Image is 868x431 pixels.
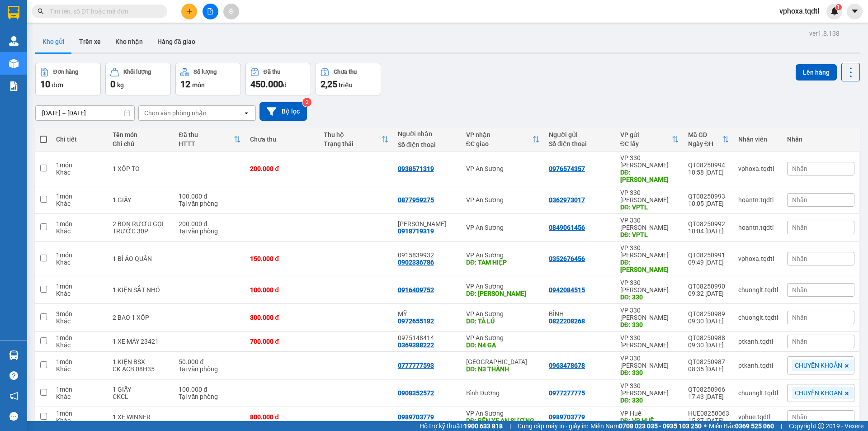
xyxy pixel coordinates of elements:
div: DĐ: NINH THUẬN [466,290,540,297]
div: Bình Dương [466,389,540,397]
button: Chưa thu2,25 triệu [316,63,381,95]
div: DĐ: N4 GA [466,341,540,349]
div: VP 330 [PERSON_NAME] [620,307,679,321]
div: QT08250988 [688,334,729,341]
div: 1 món [56,220,104,227]
div: MỸ [398,310,457,317]
div: DĐ: VPTL [620,231,679,238]
div: Thu hộ [324,131,381,138]
div: DĐ: VPTL [620,204,679,211]
div: VP Huế [620,410,679,417]
div: 1 GIẤY [113,196,170,204]
div: Số điện thoại [398,141,457,148]
div: 2 BON RƯỢU GỌI TRƯỚC 30P [113,220,170,235]
div: 1 món [56,251,104,259]
div: Đã thu [264,69,280,75]
th: Toggle SortBy [462,128,544,152]
span: vphoxa.tqdtl [772,5,826,17]
div: 1 XỐP TO [113,165,170,172]
div: 1 XE MÁY 23421 [113,338,170,345]
div: Đơn hàng [53,69,78,75]
div: chuonglt.tqdtl [738,286,778,294]
div: 0918719319 [398,227,434,235]
div: VP 330 [PERSON_NAME] [620,217,679,231]
span: ⚪️ [704,424,707,428]
img: warehouse-icon [9,59,19,68]
div: 2 BAO 1 XỐP [113,314,170,321]
div: VP 330 [PERSON_NAME] [620,279,679,294]
div: 10:58 [DATE] [688,169,729,176]
div: Ngày ĐH [688,140,722,147]
div: Khác [56,227,104,235]
div: DĐ: 330 [620,397,679,404]
div: HTTT [179,140,234,147]
span: CHUYỂN KHOẢN [795,389,842,397]
div: Khác [56,365,104,373]
div: 1 món [56,161,104,169]
div: Nhãn [787,136,854,143]
div: HUE08250063 [688,410,729,417]
div: 09:30 [DATE] [688,317,729,325]
div: [GEOGRAPHIC_DATA] [466,358,540,365]
div: VP 330 [PERSON_NAME] [620,382,679,397]
button: plus [181,4,197,19]
div: 100.000 đ [250,286,315,294]
div: DĐ: VP HUẾ [620,417,679,424]
span: question-circle [9,371,18,380]
div: Khác [56,259,104,266]
div: VP 330 [PERSON_NAME] [620,189,679,204]
div: 15:37 [DATE] [688,417,729,424]
div: DĐ: HỒ XÁ [620,169,679,183]
button: Lên hàng [796,64,837,81]
div: hoantn.tqdtl [738,196,778,204]
strong: 0369 525 060 [735,422,774,430]
div: Chọn văn phòng nhận [144,109,207,118]
div: hoantn.tqdtl [738,224,778,231]
div: Khối lượng [123,69,151,75]
button: Bộ lọc [259,102,307,121]
sup: 2 [302,98,311,107]
div: VP gửi [620,131,672,138]
div: ptkanh.tqdtl [738,338,778,345]
div: chuonglt.tqdtl [738,314,778,321]
div: 08:35 [DATE] [688,365,729,373]
div: ĐC lấy [620,140,672,147]
div: 0369388222 [398,341,434,349]
div: Khác [56,417,104,424]
div: Tại văn phòng [179,393,241,400]
span: 1 [837,4,840,10]
div: chuonglt.tqdtl [738,389,778,397]
div: vphoxa.tqdtl [738,165,778,172]
div: 17:43 [DATE] [688,393,729,400]
div: ptkanh.tqdtl [738,362,778,369]
div: 1 KIỆN SẮT NHỎ [113,286,170,294]
div: Khác [56,290,104,297]
div: 1 món [56,358,104,365]
div: 0902336786 [398,259,434,266]
div: BÌNH [549,310,611,317]
span: Nhãn [792,286,807,294]
div: 0822208268 [549,317,585,325]
div: Mã GD [688,131,722,138]
div: 300.000 đ [250,314,315,321]
div: 1 GIẤY [113,386,170,393]
div: QT08250993 [688,193,729,200]
th: Toggle SortBy [174,128,245,152]
button: aim [223,4,239,19]
span: 0 [110,79,115,90]
div: 0938571319 [398,165,434,172]
div: 1 KIỆN BSX [113,358,170,365]
div: VP 330 [PERSON_NAME] [620,154,679,169]
button: Hàng đã giao [150,31,203,52]
div: Chưa thu [250,136,315,143]
div: 150.000 đ [250,255,315,262]
img: icon-new-feature [830,7,839,15]
div: Tên món [113,131,170,138]
div: NGUYỄN ÂN [398,220,457,227]
div: QT08250991 [688,251,729,259]
div: Nhân viên [738,136,778,143]
div: 0908352572 [398,389,434,397]
img: solution-icon [9,81,19,91]
div: 1 món [56,283,104,290]
span: triệu [339,81,353,89]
